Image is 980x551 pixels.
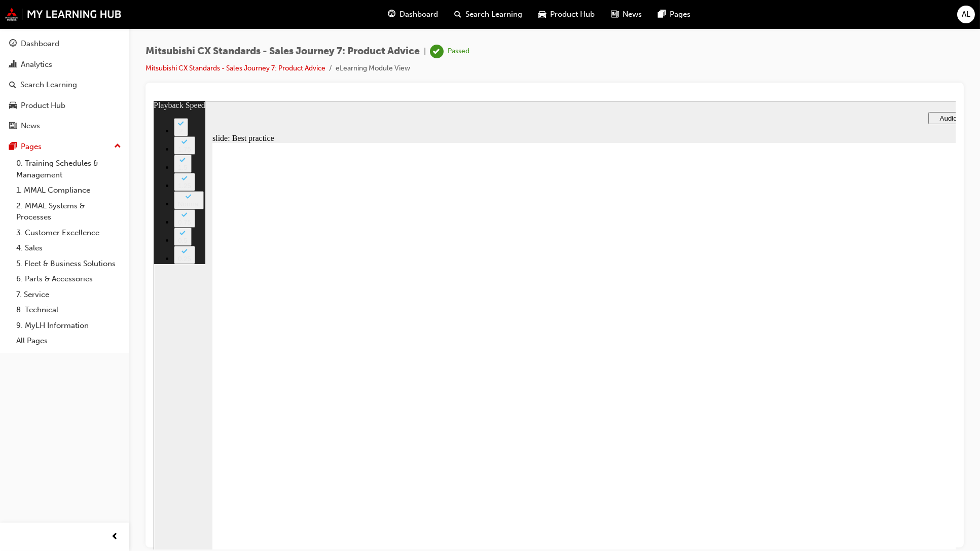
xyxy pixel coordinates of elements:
span: news-icon [9,122,17,131]
a: 8. Technical [12,302,125,318]
span: AL [962,9,970,20]
a: 4. Sales [12,240,125,256]
button: 0.25 [20,145,42,163]
div: 1.5 [24,63,34,70]
button: 1.25 [20,72,42,90]
span: Dashboard [400,9,439,20]
div: 2 [24,26,30,34]
span: search-icon [9,81,16,90]
span: guage-icon [388,8,396,21]
div: Pages [21,141,42,153]
a: Search Learning [4,76,125,94]
div: Normal [24,99,46,107]
span: chart-icon [9,60,17,69]
button: AL [957,6,975,23]
button: 1.75 [20,35,42,54]
button: 1.5 [20,54,38,72]
a: Mitsubishi CX Standards - Sales Journey 7: Product Advice [146,64,325,72]
button: 2 [20,17,34,35]
a: 2. MMAL Systems & Processes [12,198,125,225]
span: guage-icon [9,40,17,49]
a: search-iconSearch Learning [447,4,531,25]
button: Normal [20,90,50,108]
span: up-icon [114,140,121,153]
a: 9. MyLH Information [12,318,125,334]
div: 0.75 [24,118,38,125]
a: news-iconNews [603,4,650,25]
button: Pages [4,137,125,156]
span: search-icon [455,8,462,21]
span: car-icon [539,8,547,21]
a: 3. Customer Excellence [12,225,125,241]
button: Audio Preferences [775,11,853,23]
a: Dashboard [4,34,125,53]
a: 7. Service [12,287,125,303]
span: Mitsubishi CX Standards - Sales Journey 7: Product Advice [146,46,420,57]
span: pages-icon [9,142,17,152]
a: pages-iconPages [650,4,699,25]
span: Product Hub [551,9,595,20]
span: Pages [670,9,691,20]
li: eLearning Module View [336,63,410,75]
img: mmal [5,8,122,21]
span: learningRecordVerb_PASS-icon [430,45,444,58]
div: Search Learning [20,79,77,91]
div: Passed [448,47,469,56]
a: 1. MMAL Compliance [12,182,125,198]
div: slide: Best practice [59,33,921,42]
span: pages-icon [659,8,666,21]
div: Analytics [21,59,52,70]
span: Search Learning [466,9,523,20]
a: All Pages [12,333,125,349]
span: Audio Preferences [786,14,842,21]
button: DashboardAnalyticsSearch LearningProduct HubNews [4,32,125,137]
div: 1.25 [24,81,38,89]
button: 0.5 [20,127,38,145]
div: Product Hub [21,100,65,112]
a: 6. Parts & Accessories [12,271,125,287]
span: | [424,46,426,57]
button: 0.75 [20,108,42,127]
a: 5. Fleet & Business Solutions [12,256,125,272]
div: 0.5 [24,136,34,143]
span: news-icon [611,8,619,21]
a: car-iconProduct Hub [531,4,603,25]
div: 0.25 [24,154,38,162]
span: car-icon [9,101,17,111]
a: guage-iconDashboard [380,4,447,25]
a: News [4,117,125,135]
span: News [623,9,642,20]
div: News [21,120,40,132]
span: prev-icon [112,531,119,543]
a: Analytics [4,55,125,74]
div: 1.75 [24,45,38,52]
a: Product Hub [4,96,125,115]
a: 0. Training Schedules & Management [12,156,125,182]
div: Dashboard [21,38,59,50]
